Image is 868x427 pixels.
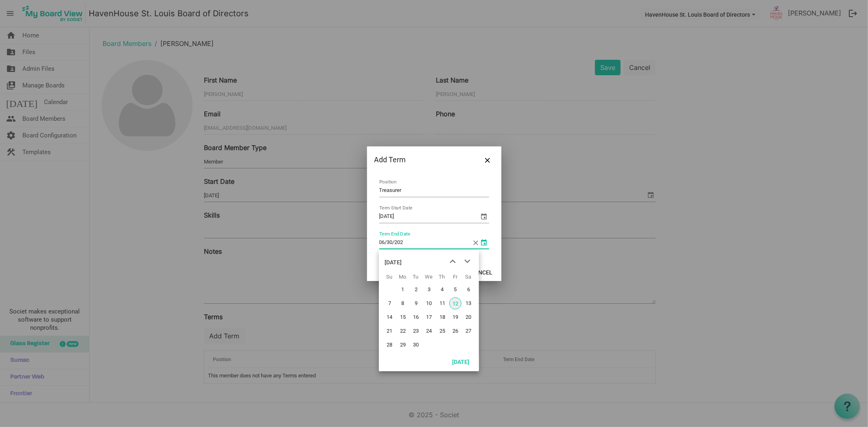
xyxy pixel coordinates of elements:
[384,311,396,323] span: Sunday, September 14, 2025
[397,283,409,296] span: Monday, September 1, 2025
[449,297,461,309] span: Friday, September 12, 2025
[466,266,498,278] button: Cancel
[385,254,402,270] div: title
[482,154,494,166] button: Close
[410,311,422,323] span: Tuesday, September 16, 2025
[397,311,409,323] span: Monday, September 15, 2025
[384,325,396,337] span: Sunday, September 21, 2025
[409,270,422,283] th: Tu
[423,311,435,323] span: Wednesday, September 17, 2025
[435,270,448,283] th: Th
[479,237,489,247] span: select
[422,270,435,283] th: We
[410,297,422,309] span: Tuesday, September 9, 2025
[436,325,448,337] span: Thursday, September 25, 2025
[410,283,422,296] span: Tuesday, September 2, 2025
[423,297,435,309] span: Wednesday, September 10, 2025
[384,339,396,351] span: Sunday, September 28, 2025
[397,339,409,351] span: Monday, September 29, 2025
[367,146,501,281] div: Dialog edit
[374,154,470,166] div: Add Term
[397,325,409,337] span: Monday, September 22, 2025
[472,237,479,249] span: close
[436,297,448,309] span: Thursday, September 11, 2025
[460,254,475,269] button: next month
[462,325,474,337] span: Saturday, September 27, 2025
[462,311,474,323] span: Saturday, September 20, 2025
[397,297,409,309] span: Monday, September 8, 2025
[446,254,460,269] button: previous month
[410,339,422,351] span: Tuesday, September 30, 2025
[448,270,461,283] th: Fr
[423,283,435,296] span: Wednesday, September 3, 2025
[449,325,461,337] span: Friday, September 26, 2025
[479,211,489,221] span: select
[383,270,396,283] th: Su
[447,356,475,367] button: Today
[448,296,461,310] td: Friday, September 12, 2025
[436,283,448,296] span: Thursday, September 4, 2025
[423,325,435,337] span: Wednesday, September 24, 2025
[449,283,461,296] span: Friday, September 5, 2025
[436,311,448,323] span: Thursday, September 18, 2025
[461,270,474,283] th: Sa
[384,297,396,309] span: Sunday, September 7, 2025
[462,283,474,296] span: Saturday, September 6, 2025
[462,297,474,309] span: Saturday, September 13, 2025
[410,325,422,337] span: Tuesday, September 23, 2025
[396,270,409,283] th: Mo
[449,311,461,323] span: Friday, September 19, 2025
